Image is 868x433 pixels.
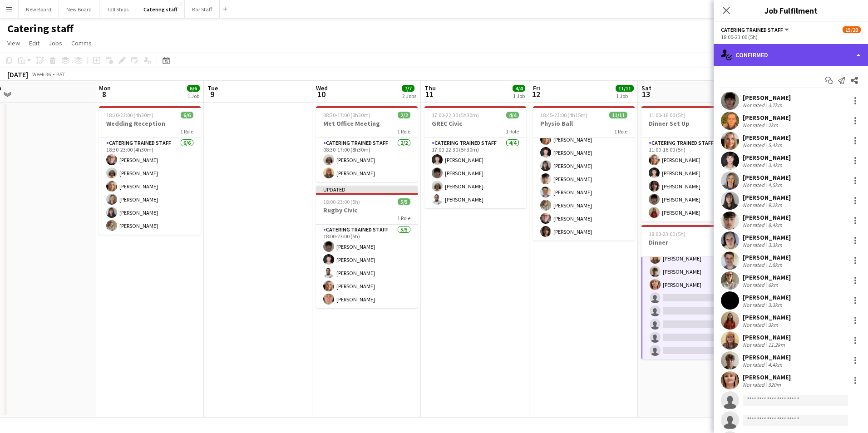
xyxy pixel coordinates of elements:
span: 11 [423,89,436,99]
div: Not rated [743,361,766,368]
span: 5/5 [398,198,410,205]
div: 920m [766,381,783,388]
app-card-role: Catering trained staff6/618:30-23:00 (4h30m)[PERSON_NAME][PERSON_NAME][PERSON_NAME][PERSON_NAME][... [99,138,201,235]
span: 18:00-23:00 (5h) [649,231,686,237]
span: 10 [315,89,328,99]
a: View [4,37,24,49]
div: Confirmed [714,44,868,66]
span: Catering trained staff [721,26,783,33]
div: BST [56,71,65,78]
span: Week 36 [30,71,53,78]
span: 6/6 [187,85,200,92]
button: Bar Staff [185,0,220,18]
div: [PERSON_NAME] [743,253,791,261]
a: Comms [68,37,95,49]
app-card-role: Catering trained staff5/511:00-16:00 (5h)[PERSON_NAME][PERSON_NAME][PERSON_NAME][PERSON_NAME][PER... [641,138,743,221]
div: Not rated [743,202,766,208]
span: Jobs [49,39,62,47]
app-job-card: 18:30-23:00 (4h30m)6/6Wedding Reception1 RoleCatering trained staff6/618:30-23:00 (4h30m)[PERSON_... [99,106,201,235]
div: Not rated [743,241,766,248]
h3: GREC Civic [424,119,526,128]
div: 2 Jobs [402,93,416,99]
button: Catering trained staff [721,26,790,33]
div: Not rated [743,341,766,348]
div: 1 Job [187,93,199,99]
span: 4/4 [506,112,519,118]
span: 11/11 [616,85,634,92]
h3: Dinner Set Up [641,119,743,128]
span: 2/2 [398,112,410,118]
div: [PERSON_NAME] [743,373,791,381]
div: Not rated [743,122,766,128]
div: Not rated [743,102,766,108]
div: Not rated [743,261,766,268]
div: 4.5km [766,182,784,188]
span: 11/11 [609,112,627,118]
div: 11.2km [766,341,787,348]
app-card-role: Catering trained staff2/208:30-17:00 (8h30m)[PERSON_NAME][PERSON_NAME] [316,138,418,182]
div: [PERSON_NAME] [743,313,791,321]
span: 12 [532,89,540,99]
span: View [7,39,20,47]
span: Sat [641,84,651,92]
span: 7/7 [402,85,414,92]
h3: Met Office Meeting [316,119,418,128]
button: Catering staff [136,0,185,18]
div: [PERSON_NAME] [743,193,791,202]
app-job-card: 18:45-23:00 (4h15m)11/11Physio Ball1 Role[PERSON_NAME][PERSON_NAME][PERSON_NAME][PERSON_NAME][PER... [533,106,635,241]
span: Comms [71,39,92,47]
app-job-card: 17:00-22:30 (5h30m)4/4GREC Civic1 RoleCatering trained staff4/417:00-22:30 (5h30m)[PERSON_NAME][P... [424,106,526,208]
span: 1 Role [397,215,410,221]
div: 3.7km [766,102,784,108]
span: 18:45-23:00 (4h15m) [540,112,587,118]
span: 11:00-16:00 (5h) [649,112,686,118]
span: 6/6 [181,112,193,118]
div: Not rated [743,281,766,288]
div: Not rated [743,162,766,168]
div: [PERSON_NAME] [743,353,791,361]
a: Jobs [45,37,66,49]
span: Mon [99,84,111,92]
span: 1 Role [397,128,410,135]
div: Updated [316,186,418,193]
app-job-card: Updated18:00-23:00 (5h)5/5Rugby Civic1 RoleCatering trained staff5/518:00-23:00 (5h)[PERSON_NAME]... [316,186,418,308]
app-card-role: [PERSON_NAME][PERSON_NAME][PERSON_NAME][PERSON_NAME][PERSON_NAME][PERSON_NAME][PERSON_NAME][PERSO... [533,78,635,241]
div: 3.4km [766,162,784,168]
span: 18:00-23:00 (5h) [323,198,360,205]
app-job-card: 11:00-16:00 (5h)5/5Dinner Set Up1 RoleCatering trained staff5/511:00-16:00 (5h)[PERSON_NAME][PERS... [641,106,743,221]
div: 6km [766,281,780,288]
a: Edit [25,37,43,49]
div: Not rated [743,381,766,388]
span: Edit [29,39,39,47]
div: Not rated [743,221,766,228]
div: 18:00-23:00 (5h) [721,34,861,40]
div: 9.2km [766,202,784,208]
div: [DATE] [7,70,28,79]
button: New Board [59,0,99,18]
span: Wed [316,84,328,92]
div: [PERSON_NAME] [743,273,791,281]
span: 1 Role [614,128,627,135]
div: 08:30-17:00 (8h30m)2/2Met Office Meeting1 RoleCatering trained staff2/208:30-17:00 (8h30m)[PERSON... [316,106,418,182]
span: 4/4 [513,85,525,92]
button: New Board [19,0,59,18]
div: [PERSON_NAME] [743,333,791,341]
app-card-role: Catering trained staff4/417:00-22:30 (5h30m)[PERSON_NAME][PERSON_NAME][PERSON_NAME][PERSON_NAME] [424,138,526,208]
h3: Dinner [641,238,743,246]
app-job-card: 18:00-23:00 (5h)15/20Dinner1 Role[PERSON_NAME][PERSON_NAME][PERSON_NAME][PERSON_NAME][PERSON_NAME] [641,225,743,359]
span: 18:30-23:00 (4h30m) [106,112,153,118]
div: Not rated [743,301,766,308]
h3: Job Fulfilment [714,5,868,16]
div: 3.3km [766,241,784,248]
span: 15/20 [843,26,861,33]
div: 2km [766,122,780,128]
span: Thu [424,84,436,92]
span: Fri [533,84,540,92]
div: Not rated [743,321,766,328]
div: 1 Job [513,93,525,99]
